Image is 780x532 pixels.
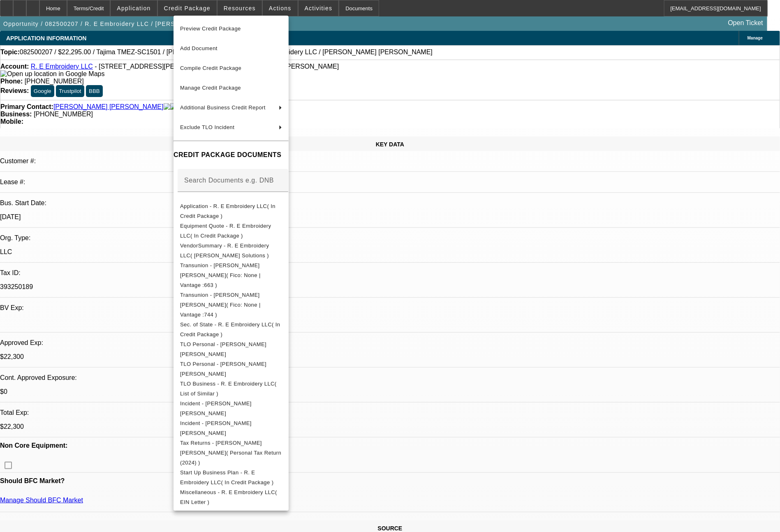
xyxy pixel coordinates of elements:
span: Transunion - [PERSON_NAME] [PERSON_NAME]( Fico: None | Vantage :663 ) [180,262,261,288]
button: Miscellaneous - R. E Embroidery LLC( EIN Letter ) [174,488,289,507]
button: Transunion - Ramos Moran, Cecilio( Fico: None | Vantage :663 ) [174,261,289,290]
span: VendorSummary - R. E Embroidery LLC( [PERSON_NAME] Solutions ) [180,243,269,259]
button: VendorSummary - R. E Embroidery LLC( Hirsch Solutions ) [174,241,289,261]
button: Equipment Quote - R. E Embroidery LLC( In Credit Package ) [174,221,289,241]
span: Exclude TLO Incident [180,124,234,130]
button: TLO Business - R. E Embroidery LLC( List of Similar ) [174,379,289,399]
span: TLO Personal - [PERSON_NAME] [PERSON_NAME] [180,361,266,377]
button: Transunion - Ozuna Garcia, Esperanza( Fico: None | Vantage :744 ) [174,290,289,320]
button: Sec. of State - R. E Embroidery LLC( In Credit Package ) [174,320,289,340]
mat-label: Search Documents e.g. DNB [184,177,274,184]
span: Add Document [180,45,218,51]
span: Transunion - [PERSON_NAME] [PERSON_NAME]( Fico: None | Vantage :744 ) [180,292,261,318]
span: Equipment Quote - R. E Embroidery LLC( In Credit Package ) [180,223,271,239]
span: Preview Credit Package [180,25,241,32]
span: Incident - [PERSON_NAME] [PERSON_NAME] [180,420,252,436]
button: Incident - Ozuna Garcia, Esperanza [174,419,289,438]
span: Sec. of State - R. E Embroidery LLC( In Credit Package ) [180,322,280,338]
span: Compile Credit Package [180,65,241,71]
button: Application - R. E Embroidery LLC( In Credit Package ) [174,201,289,221]
span: TLO Personal - [PERSON_NAME] [PERSON_NAME] [180,341,266,357]
span: Start Up Business Plan - R. E Embroidery LLC( In Credit Package ) [180,470,273,486]
span: Manage Credit Package [180,85,241,91]
button: Start Up Business Plan - R. E Embroidery LLC( In Credit Package ) [174,468,289,488]
span: Miscellaneous - R. E Embroidery LLC( EIN Letter ) [180,489,277,505]
span: Application - R. E Embroidery LLC( In Credit Package ) [180,203,275,219]
button: Incident - Ramos Moran, Cecilio [174,399,289,419]
span: Tax Returns - [PERSON_NAME] [PERSON_NAME]( Personal Tax Return (2024) ) [180,440,281,466]
button: TLO Personal - Ozuna Garcia, Esperanza [174,359,289,379]
span: Incident - [PERSON_NAME] [PERSON_NAME] [180,400,252,416]
span: TLO Business - R. E Embroidery LLC( List of Similar ) [180,381,277,397]
h4: CREDIT PACKAGE DOCUMENTS [174,150,289,160]
span: Additional Business Credit Report [180,104,266,111]
button: TLO Personal - Ramos Moran, Cecilio [174,340,289,359]
button: Tax Returns - Ramos Moran, Cecilio( Personal Tax Return (2024) ) [174,438,289,468]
